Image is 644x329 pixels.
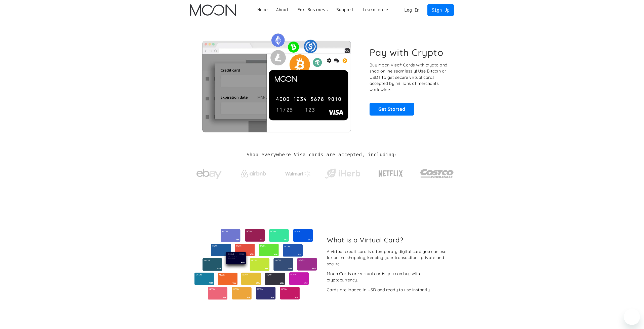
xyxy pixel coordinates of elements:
[190,161,228,184] a: ebay
[327,236,450,244] h2: What is a Virtual Card?
[235,165,272,180] a: Airbnb
[400,5,424,16] a: Log In
[279,166,317,179] a: Walmart
[358,7,392,13] div: Learn more
[276,7,289,13] div: About
[332,7,358,13] div: Support
[624,309,640,325] iframe: Button to launch messaging window
[327,248,450,267] div: A virtual credit card is a temporary digital card you can use for online shopping, keeping your t...
[285,171,310,177] img: Walmart
[370,62,448,93] p: Buy Moon Visa® Cards with crypto and shop online seamlessly! Use Bitcoin or USDT to get secure vi...
[378,167,403,180] img: Netflix
[327,287,431,293] div: Cards are loaded in USD and ready to use instantly.
[427,4,454,16] a: Sign Up
[324,162,361,183] a: iHerb
[370,103,414,115] a: Get Started
[190,4,236,16] img: Moon Logo
[297,7,328,13] div: For Business
[194,229,318,300] img: Virtual cards from Moon
[247,152,397,158] h2: Shop everywhere Visa cards are accepted, including:
[420,164,454,183] img: Costco
[324,167,361,180] img: iHerb
[370,47,444,58] h1: Pay with Crypto
[253,7,272,13] a: Home
[241,170,266,177] img: Airbnb
[196,166,222,182] img: ebay
[293,7,332,13] div: For Business
[363,7,388,13] div: Learn more
[336,7,354,13] div: Support
[327,271,450,283] div: Moon Cards are virtual cards you can buy with cryptocurrency.
[190,4,236,16] a: home
[190,30,363,132] img: Moon Cards let you spend your crypto anywhere Visa is accepted.
[368,162,413,182] a: Netflix
[420,159,454,186] a: Costco
[272,7,293,13] div: About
